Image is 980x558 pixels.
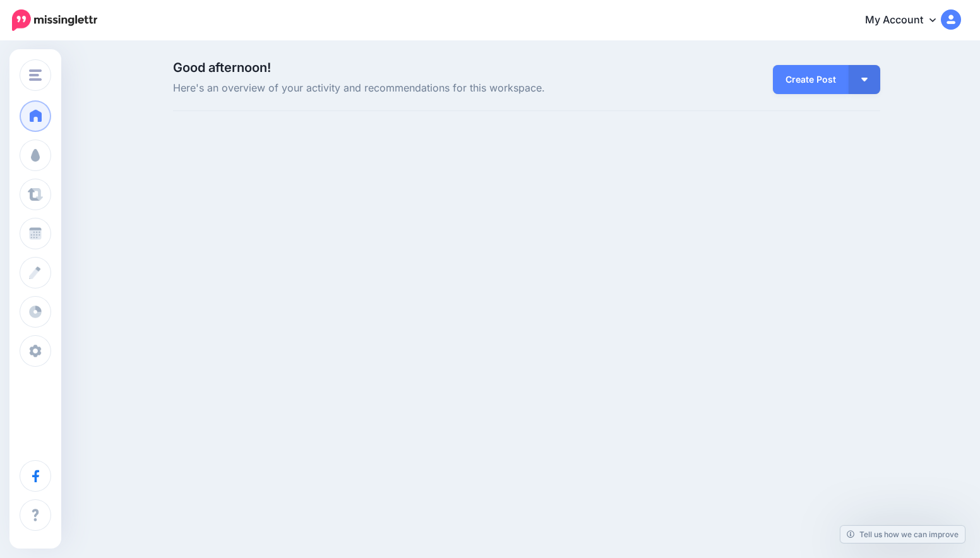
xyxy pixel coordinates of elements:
img: arrow-down-white.png [861,78,868,81]
a: Create Post [773,65,849,94]
img: Missinglettr [12,9,97,31]
span: Good afternoon! [173,60,271,75]
span: Here's an overview of your activity and recommendations for this workspace. [173,80,638,97]
a: Tell us how we can improve [840,526,965,543]
img: menu.png [29,69,42,81]
a: My Account [852,5,961,36]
